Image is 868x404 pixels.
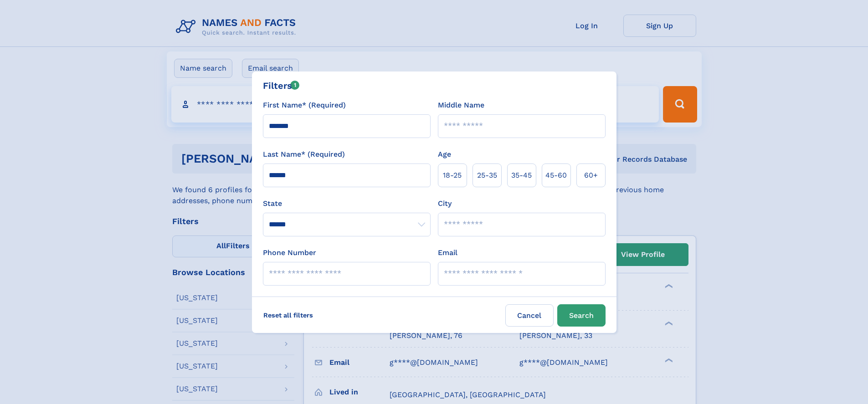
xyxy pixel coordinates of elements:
span: 18‑25 [443,170,462,181]
label: Phone Number [263,247,316,258]
label: Reset all filters [257,304,319,326]
label: Email [438,247,457,258]
label: Last Name* (Required) [263,149,345,160]
span: 25‑35 [477,170,497,181]
label: First Name* (Required) [263,100,346,111]
label: State [263,198,431,209]
div: Filters [263,79,300,92]
label: Age [438,149,451,160]
label: City [438,198,452,209]
label: Cancel [505,304,554,327]
span: 45‑60 [545,170,567,181]
span: 35‑45 [511,170,532,181]
button: Search [557,304,606,327]
span: 60+ [584,170,598,181]
label: Middle Name [438,100,484,111]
